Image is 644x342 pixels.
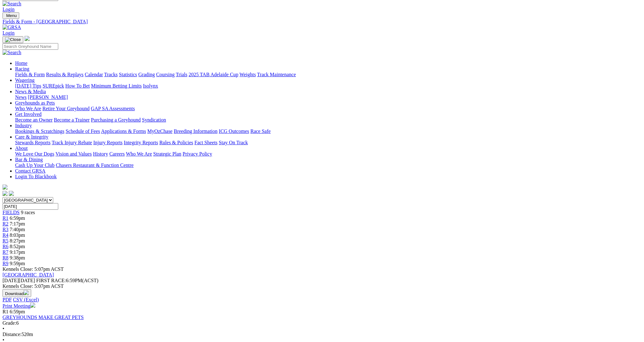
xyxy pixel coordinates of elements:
a: R4 [3,232,8,238]
div: 6 [3,320,641,326]
span: 8:27pm [10,238,25,243]
a: Schedule of Fees [65,128,100,134]
a: MyOzChase [147,128,172,134]
span: [DATE] [3,278,35,283]
a: R3 [3,227,8,232]
a: R6 [3,244,8,249]
a: Rules & Policies [159,140,193,145]
a: [DATE] Tips [15,83,41,88]
span: 8:52pm [10,244,25,249]
a: Track Injury Rebate [52,140,92,145]
a: Wagering [15,77,35,83]
a: Trials [176,72,187,77]
input: Select date [3,203,58,210]
a: R8 [3,255,8,260]
a: Tracks [104,72,118,77]
a: Grading [138,72,155,77]
div: Racing [15,72,641,77]
span: [DATE] [3,278,19,283]
a: R2 [3,221,8,226]
a: Login [3,7,14,12]
a: Syndication [142,117,166,123]
span: FIRST RACE: [36,278,66,283]
a: FIELDS [3,210,20,215]
a: GAP SA Assessments [91,106,135,111]
div: Wagering [15,83,641,89]
button: Toggle navigation [3,36,23,43]
img: logo-grsa-white.png [3,185,8,190]
span: • [3,326,4,331]
a: Cash Up Your Club [15,162,54,168]
a: 2025 TAB Adelaide Cup [189,72,238,77]
a: News & Media [15,89,46,94]
div: About [15,151,641,157]
span: 9 races [21,210,35,215]
a: Breeding Information [174,128,217,134]
a: Print Meeting [3,303,35,309]
a: Weights [240,72,256,77]
a: R5 [3,238,8,243]
a: Minimum Betting Limits [91,83,142,88]
input: Search [3,43,58,50]
a: Isolynx [143,83,158,88]
img: printer.svg [30,303,35,308]
div: News & Media [15,94,641,100]
span: Kennels Close: 5:07pm ACST [3,266,64,272]
a: [GEOGRAPHIC_DATA] [3,272,54,277]
a: Who We Are [126,151,152,157]
img: Close [5,37,21,42]
a: Who We Are [15,106,41,111]
button: Toggle navigation [3,12,19,19]
span: Grade: [3,320,16,326]
span: 6:59pm [10,215,25,221]
div: Greyhounds as Pets [15,106,641,111]
img: download.svg [24,290,29,295]
a: R1 [3,215,8,221]
a: Vision and Values [55,151,92,157]
div: 520m [3,332,641,337]
a: CSV (Excel) [13,297,39,302]
span: 6:59PM(ACST) [36,278,99,283]
a: News [15,94,26,100]
span: R9 [3,261,8,266]
div: Care & Integrity [15,140,641,145]
img: twitter.svg [9,191,14,196]
a: Stay On Track [219,140,248,145]
img: Search [3,1,21,7]
div: Download [3,297,641,303]
a: Chasers Restaurant & Function Centre [56,162,133,168]
a: Fact Sheets [195,140,217,145]
a: Home [15,60,27,66]
a: Stewards Reports [15,140,50,145]
span: 7:17pm [10,221,25,226]
a: Integrity Reports [124,140,158,145]
a: History [93,151,108,157]
span: Distance: [3,332,21,337]
a: PDF [3,297,12,302]
a: Care & Integrity [15,134,48,140]
a: Bookings & Scratchings [15,128,64,134]
a: Fields & Form - [GEOGRAPHIC_DATA] [3,19,641,25]
div: Get Involved [15,117,641,123]
div: Bar & Dining [15,162,641,168]
a: Results & Replays [46,72,83,77]
a: Injury Reports [93,140,122,145]
a: Get Involved [15,111,42,117]
a: Strategic Plan [153,151,181,157]
a: Purchasing a Greyhound [91,117,141,123]
img: facebook.svg [3,191,8,196]
span: Menu [6,13,17,18]
a: Privacy Policy [183,151,212,157]
a: Retire Your Greyhound [42,106,90,111]
div: Industry [15,128,641,134]
a: Track Maintenance [257,72,296,77]
a: Careers [109,151,125,157]
a: We Love Our Dogs [15,151,54,157]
